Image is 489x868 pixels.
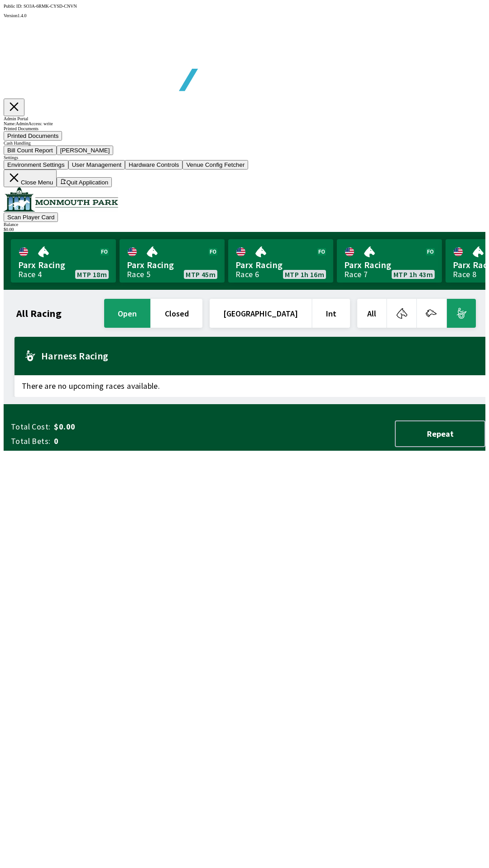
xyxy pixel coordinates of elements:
[127,271,150,278] div: Race 5
[14,375,485,397] span: There are no upcoming races available.
[24,4,77,9] span: SO3A-6RMK-CYSD-CNVN
[395,420,485,447] button: Repeat
[312,299,350,328] button: Int
[54,421,197,432] span: $0.00
[77,271,107,278] span: MTP 18m
[11,421,50,432] span: Total Cost:
[4,131,62,141] button: Printed Documents
[344,271,368,278] div: Race 7
[337,239,442,283] a: Parx RacingRace 7MTP 1h 43m
[24,18,284,113] img: global tote logo
[120,239,225,283] a: Parx RacingRace 5MTP 45m
[235,271,259,278] div: Race 6
[4,116,485,121] div: Admin Portal
[68,160,125,170] button: User Management
[186,271,216,278] span: MTP 45m
[57,146,114,155] button: [PERSON_NAME]
[393,271,433,278] span: MTP 1h 43m
[235,259,326,271] span: Parx Racing
[16,310,62,317] h1: All Racing
[4,146,57,155] button: Bill Count Report
[54,436,197,447] span: 0
[151,299,202,328] button: closed
[4,212,58,222] button: Scan Player Card
[4,160,68,170] button: Environment Settings
[4,222,485,227] div: Balance
[11,239,116,283] a: Parx RacingRace 4MTP 18m
[57,177,112,187] button: Quit Application
[4,141,485,146] div: Cash Handling
[11,436,50,447] span: Total Bets:
[125,160,182,170] button: Hardware Controls
[104,299,150,328] button: open
[4,155,485,160] div: Settings
[41,352,478,359] h2: Harness Racing
[182,160,248,170] button: Venue Config Fetcher
[4,13,485,18] div: Version 1.4.0
[357,299,386,328] button: All
[18,271,42,278] div: Race 4
[127,259,217,271] span: Parx Racing
[4,227,485,232] div: $ 0.00
[4,121,485,126] div: Name: Admin Access: write
[285,271,324,278] span: MTP 1h 16m
[228,239,333,283] a: Parx RacingRace 6MTP 1h 16m
[453,271,476,278] div: Race 8
[4,126,485,131] div: Printed Documents
[4,170,57,187] button: Close Menu
[210,299,312,328] button: [GEOGRAPHIC_DATA]
[403,429,477,439] span: Repeat
[4,187,118,212] img: venue logo
[344,259,435,271] span: Parx Racing
[4,4,485,9] div: Public ID:
[18,259,109,271] span: Parx Racing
